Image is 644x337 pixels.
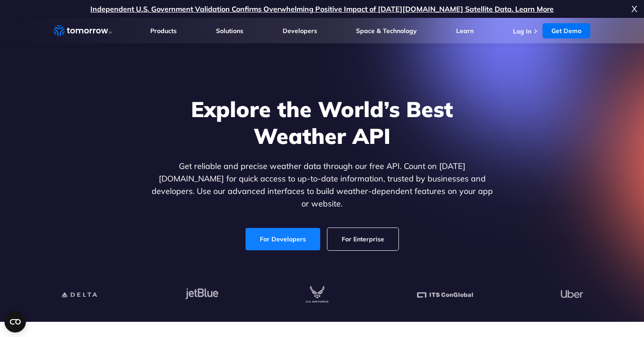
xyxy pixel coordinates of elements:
[356,27,417,35] a: Space & Technology
[216,27,243,35] a: Solutions
[54,24,112,38] a: Home link
[4,311,26,333] button: Open CMP widget
[327,228,398,250] a: For Enterprise
[513,27,531,35] a: Log In
[246,228,320,250] a: For Developers
[90,4,554,13] a: Independent U.S. Government Validation Confirms Overwhelming Positive Impact of [DATE][DOMAIN_NAM...
[456,27,474,35] a: Learn
[150,27,177,35] a: Products
[149,160,495,210] p: Get reliable and precise weather data through our free API. Count on [DATE][DOMAIN_NAME] for quic...
[283,27,317,35] a: Developers
[542,23,590,38] a: Get Demo
[149,96,495,149] h1: Explore the World’s Best Weather API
